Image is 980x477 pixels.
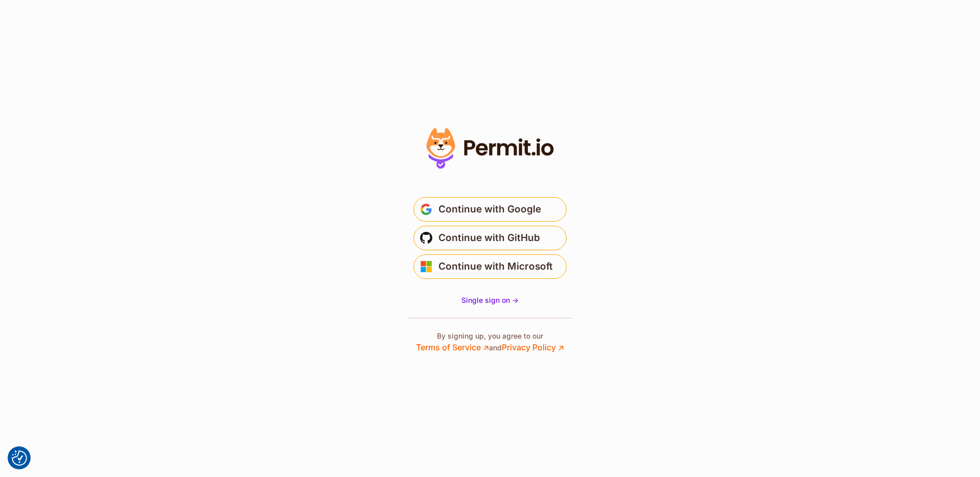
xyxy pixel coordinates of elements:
img: Revisit consent button [12,450,27,466]
button: Consent Preferences [12,450,27,466]
a: Terms of Service ↗ [416,342,489,352]
a: Single sign on -> [461,295,519,305]
span: Single sign on -> [461,296,519,304]
p: By signing up, you agree to our and [416,331,564,353]
button: Continue with Google [413,197,567,222]
span: Continue with Microsoft [438,258,553,275]
span: Continue with Google [438,201,541,218]
a: Privacy Policy ↗ [502,342,564,352]
button: Continue with Microsoft [413,254,567,279]
span: Continue with GitHub [438,230,540,246]
button: Continue with GitHub [413,226,567,250]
